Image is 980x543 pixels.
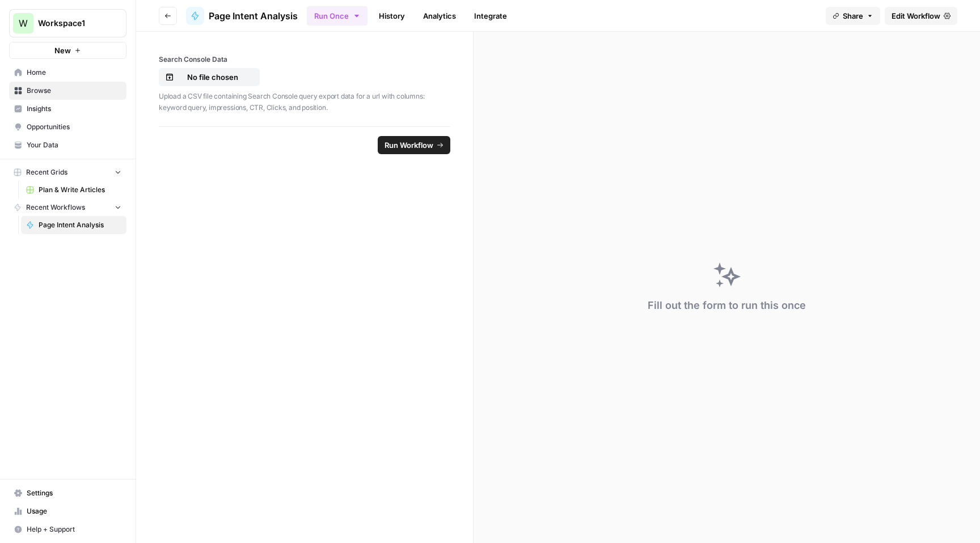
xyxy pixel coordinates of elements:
span: Page Intent Analysis [209,9,298,23]
a: Settings [9,484,126,502]
span: Page Intent Analysis [39,220,121,230]
a: Analytics [416,7,463,25]
a: Page Intent Analysis [21,216,126,234]
span: Edit Workflow [892,10,940,22]
button: Workspace: Workspace1 [9,9,126,37]
span: Your Data [27,140,121,150]
button: Share [826,7,880,25]
button: Run Workflow [378,136,450,154]
span: Help + Support [27,524,121,534]
a: Page Intent Analysis [186,7,298,25]
label: Search Console Data [159,54,450,65]
span: Share [843,10,863,22]
a: Your Data [9,136,126,154]
button: Recent Grids [9,164,126,181]
p: Upload a CSV file containing Search Console query export data for a url with columns: keyword que... [159,91,450,113]
span: Usage [27,506,121,516]
p: No file chosen [176,71,249,83]
a: History [372,7,412,25]
button: Run Once [307,6,367,26]
button: New [9,42,126,59]
span: Recent Grids [26,167,67,177]
span: Plan & Write Articles [39,185,121,195]
span: Insights [27,104,121,114]
button: No file chosen [159,68,260,86]
span: New [54,45,71,56]
a: Home [9,63,126,82]
a: Browse [9,82,126,100]
a: Insights [9,100,126,118]
span: W [19,16,28,30]
a: Plan & Write Articles [21,181,126,199]
span: Settings [27,488,121,498]
button: Recent Workflows [9,199,126,216]
span: Workspace1 [38,18,107,29]
a: Integrate [467,7,514,25]
span: Home [27,67,121,78]
span: Run Workflow [385,139,433,151]
span: Browse [27,86,121,96]
div: Fill out the form to run this once [648,298,806,313]
span: Recent Workflows [26,202,85,213]
a: Opportunities [9,118,126,136]
a: Edit Workflow [885,7,957,25]
a: Usage [9,502,126,520]
button: Help + Support [9,520,126,538]
span: Opportunities [27,122,121,132]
